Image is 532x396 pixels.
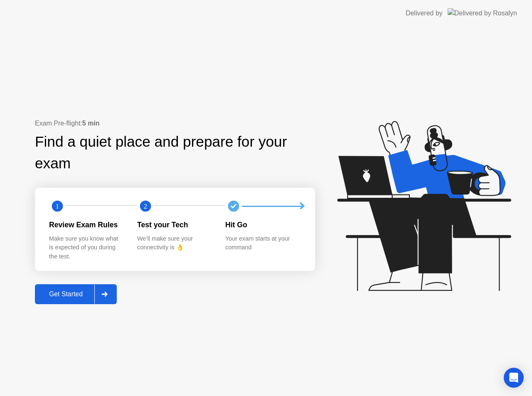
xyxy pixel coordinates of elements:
[448,8,517,18] img: Delivered by Rosalyn
[406,8,443,18] div: Delivered by
[225,219,300,230] div: Hit Go
[49,234,124,261] div: Make sure you know what is expected of you during the test.
[137,219,212,230] div: Test your Tech
[35,131,315,175] div: Find a quiet place and prepare for your exam
[82,120,100,127] b: 5 min
[35,118,315,128] div: Exam Pre-flight:
[144,202,147,210] text: 2
[137,234,212,252] div: We’ll make sure your connectivity is 👌
[504,368,524,388] div: Open Intercom Messenger
[49,219,124,230] div: Review Exam Rules
[37,290,94,298] div: Get Started
[225,234,300,252] div: Your exam starts at your command
[56,202,59,210] text: 1
[35,284,117,304] button: Get Started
